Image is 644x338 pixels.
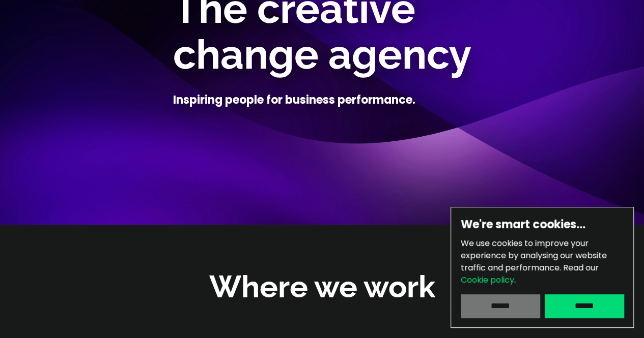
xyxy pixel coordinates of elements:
[461,274,514,286] a: Cookie policy
[173,93,415,108] h4: Inspiring people for business performance.
[461,217,624,232] h6: We're smart cookies…
[209,266,435,308] h2: Where we work
[461,237,624,286] p: We use cookies to improve your experience by analysing our website traffic and performance.
[461,262,599,286] span: Read our .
